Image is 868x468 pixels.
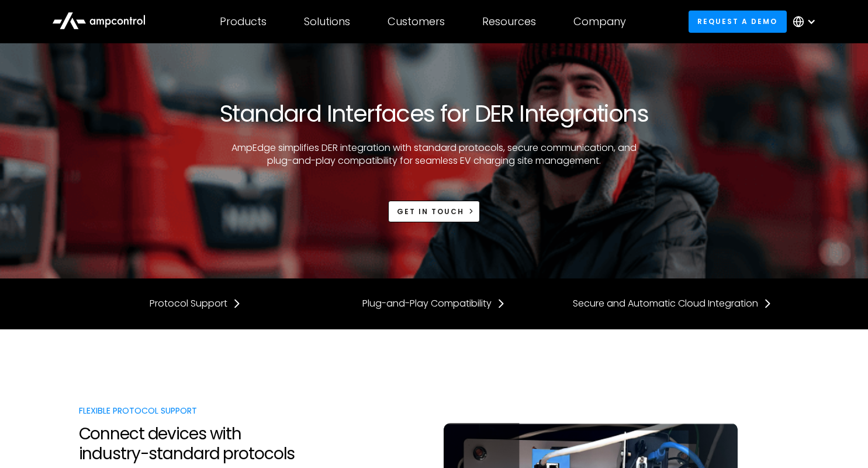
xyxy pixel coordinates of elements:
div: Products [220,15,267,28]
div: Plug-and-Play Compatibility [362,297,492,310]
div: Get in touch [397,207,464,217]
a: Secure and Automatic Cloud Integration [573,297,772,310]
div: Protocol Support [150,297,227,310]
a: Get in touch [388,201,480,222]
div: Solutions [304,15,350,28]
div: Secure and Automatic Cloud Integration [573,297,758,310]
div: Customers [388,15,445,28]
div: Company [573,15,626,28]
div: Resources [482,15,536,28]
h1: Standard Interfaces for DER Integrations [220,99,648,128]
a: Plug-and-Play Compatibility [362,297,506,310]
a: Protocol Support [150,297,241,310]
div: Flexible Protocol Support [79,404,356,417]
h2: Connect devices with industry-standard protocols [79,424,356,463]
a: Request a demo [689,11,787,32]
p: AmpEdge simplifies DER integration with standard protocols, secure communication, and plug-and-pl... [221,142,648,168]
